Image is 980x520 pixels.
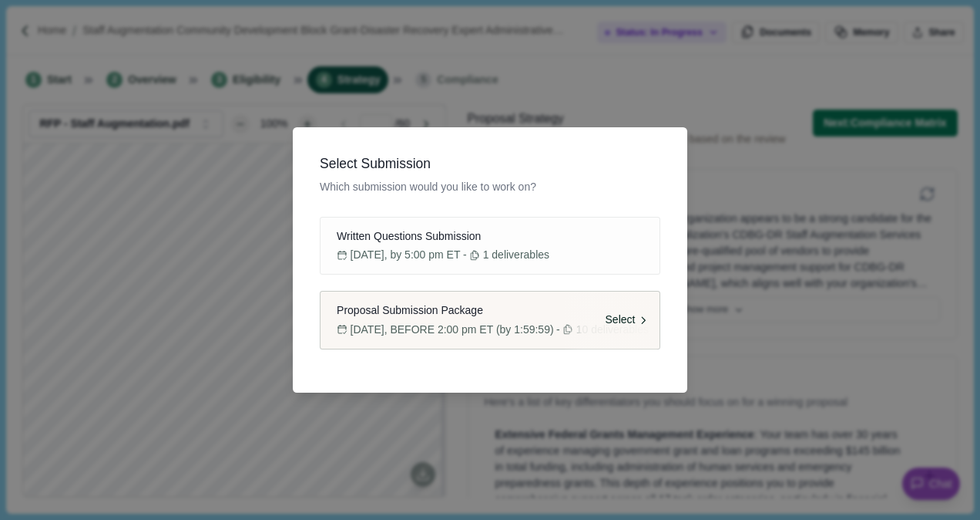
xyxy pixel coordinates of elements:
span: - [463,247,467,263]
span: Select [606,312,636,329]
span: Select Submission [320,154,660,174]
span: [DATE], by 5:00 pm ET [351,247,461,263]
span: 1 deliverables [483,247,549,263]
button: Written Questions Submission[DATE], by 5:00 pm ET-1 deliverables [320,217,660,275]
span: - [556,322,560,338]
button: Proposal Submission Package[DATE], BEFORE 2:00 pm ET (by 1:59:59)-10 deliverablesSelect [320,291,660,349]
span: Which submission would you like to work on? [320,179,660,195]
span: Written Questions Submission [337,228,481,245]
span: Proposal Submission Package [337,302,483,319]
span: [DATE], BEFORE 2:00 pm ET (by 1:59:59) [351,322,554,338]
